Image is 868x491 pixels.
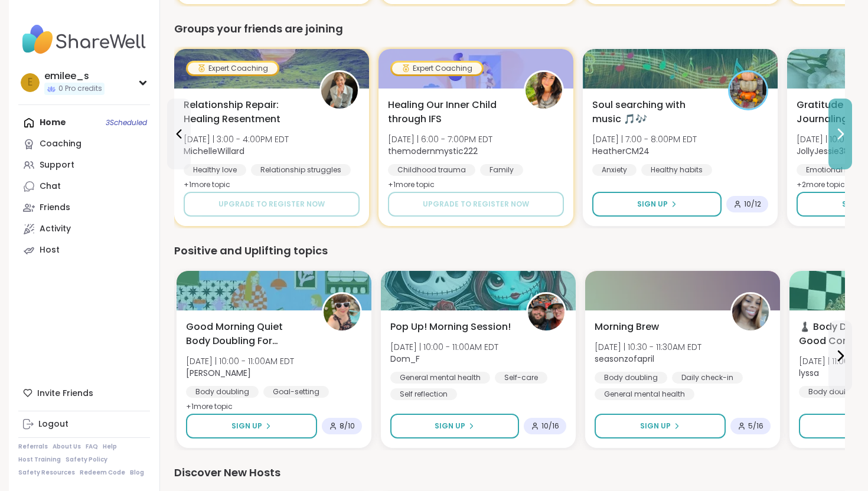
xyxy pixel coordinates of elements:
span: [DATE] | 10:00 - 11:00AM EDT [186,355,294,367]
div: Friends [40,202,70,214]
span: [DATE] | 7:00 - 8:00PM EDT [592,133,697,145]
span: Good Morning Quiet Body Doubling For Productivity [186,320,309,348]
img: themodernmystic222 [526,72,562,109]
button: Sign Up [592,192,722,217]
div: Activity [40,223,71,235]
div: Expert Coaching [392,63,482,74]
span: e [28,75,32,90]
a: Host [18,240,150,261]
img: seasonzofapril [732,294,769,330]
img: HeatherCM24 [730,72,766,109]
button: Sign Up [390,414,519,438]
a: Safety Policy [66,456,107,464]
div: Body doubling [186,386,259,398]
div: Daily check-in [672,372,743,384]
span: [DATE] | 3:00 - 4:00PM EDT [184,133,289,145]
img: ShareWell Nav Logo [18,19,150,60]
a: Logout [18,414,150,435]
b: seasonzofapril [595,353,654,365]
div: Coaching [40,138,81,150]
b: Dom_F [390,353,420,365]
span: 10 / 12 [744,199,761,209]
span: Soul searching with music 🎵🎶 [592,98,715,126]
div: Chat [40,181,61,192]
div: Anxiety [592,164,637,176]
span: 5 / 16 [748,421,763,431]
a: Referrals [18,443,48,451]
span: Upgrade to register now [218,199,325,210]
span: 0 Pro credits [58,84,102,94]
span: Pop Up! Morning Session! [390,320,511,334]
a: FAQ [86,443,98,451]
span: Sign Up [637,199,668,210]
button: Sign Up [186,414,317,438]
div: Family [480,164,523,176]
div: Logout [38,418,68,430]
div: Positive and Uplifting topics [174,243,845,259]
img: Adrienne_QueenOfTheDawn [324,294,360,330]
button: Upgrade to register now [388,192,564,217]
a: Support [18,155,150,176]
div: Goal-setting [263,386,329,398]
span: Healing Our Inner Child through IFS [388,98,511,126]
b: lyssa [799,367,819,379]
a: Activity [18,218,150,240]
a: Friends [18,197,150,218]
b: [PERSON_NAME] [186,367,251,379]
div: Support [40,159,74,171]
div: General mental health [390,372,490,384]
a: Host Training [18,456,61,464]
span: Upgrade to register now [423,199,529,210]
div: Host [40,244,60,256]
b: MichelleWillard [184,145,244,157]
div: Expert Coaching [188,63,278,74]
span: 10 / 16 [541,421,559,431]
span: Sign Up [435,421,465,431]
div: Groups your friends are joining [174,21,845,37]
b: JollyJessie38 [797,145,849,157]
b: themodernmystic222 [388,145,478,157]
b: HeatherCM24 [592,145,650,157]
div: Invite Friends [18,382,150,404]
img: MichelleWillard [321,72,358,109]
a: Safety Resources [18,469,75,477]
div: Body doubling [595,372,667,384]
div: Discover New Hosts [174,464,845,481]
div: Healthy habits [641,164,712,176]
button: Sign Up [595,414,726,438]
a: Chat [18,176,150,197]
span: Sign Up [640,421,671,431]
img: Dom_F [528,294,564,330]
div: General mental health [595,388,694,400]
span: Sign Up [231,421,262,431]
a: Redeem Code [80,469,125,477]
a: Coaching [18,133,150,155]
div: Childhood trauma [388,164,475,176]
a: Help [103,443,117,451]
div: Self reflection [390,388,457,400]
span: Morning Brew [595,320,659,334]
a: About Us [53,443,81,451]
div: emilee_s [44,70,105,83]
a: Blog [130,469,144,477]
div: Healthy love [184,164,246,176]
span: 8 / 10 [340,421,355,431]
span: [DATE] | 6:00 - 7:00PM EDT [388,133,492,145]
span: [DATE] | 10:00 - 11:00AM EDT [390,341,498,353]
span: Relationship Repair: Healing Resentment [184,98,306,126]
span: [DATE] | 10:30 - 11:30AM EDT [595,341,701,353]
div: Self-care [495,372,547,384]
div: Relationship struggles [251,164,351,176]
button: Upgrade to register now [184,192,360,217]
